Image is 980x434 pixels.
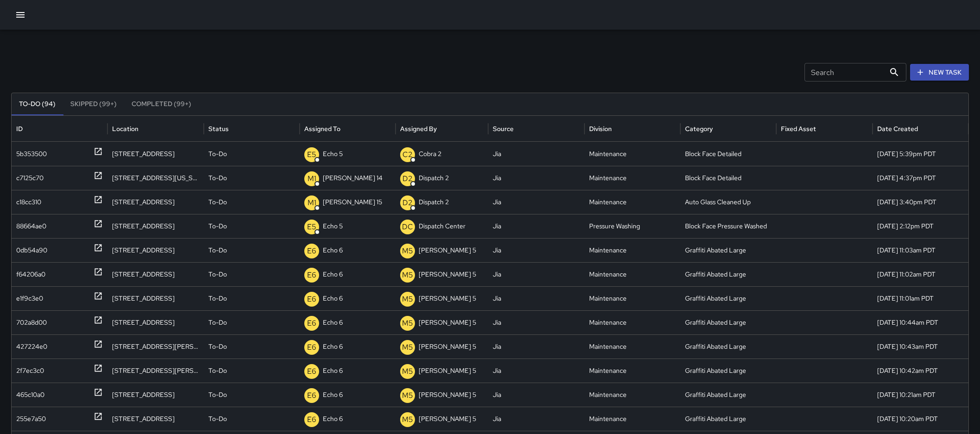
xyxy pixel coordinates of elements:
div: Maintenance [584,238,680,262]
div: 367 24th Street [107,286,203,310]
p: [PERSON_NAME] 14 [323,166,383,190]
p: Echo 5 [323,142,343,166]
p: Echo 6 [323,407,343,431]
p: M5 [402,414,413,425]
div: 10/8/2025, 11:01am PDT [873,286,968,310]
p: Echo 6 [323,311,343,334]
div: 1533 Franklin Street [107,190,203,214]
p: E6 [307,245,316,257]
div: Jia [488,238,584,262]
div: 0db54a90 [16,239,47,262]
p: E6 [307,366,316,377]
div: Assigned To [304,125,340,133]
div: Jia [488,214,584,238]
p: [PERSON_NAME] 15 [323,190,382,214]
button: New Task [910,64,969,81]
div: Block Face Detailed [680,166,776,190]
div: 10/8/2025, 10:20am PDT [873,407,968,431]
div: Graffiti Abated Large [680,262,776,286]
div: 2f7ec3c0 [16,359,44,383]
p: To-Do [208,239,227,262]
div: Maintenance [584,359,680,383]
div: 10/8/2025, 5:39pm PDT [873,142,968,166]
p: M5 [402,318,413,329]
div: Jia [488,383,584,407]
p: Echo 6 [323,359,343,383]
div: Source [493,125,514,133]
p: To-Do [208,142,227,166]
div: Pressure Washing [584,214,680,238]
p: To-Do [208,166,227,190]
div: e1f9c3e0 [16,287,43,310]
p: To-Do [208,214,227,238]
p: M5 [402,390,413,401]
p: Cobra 2 [419,142,441,166]
div: Graffiti Abated Large [680,334,776,359]
div: c7125c70 [16,166,44,190]
p: [PERSON_NAME] 5 [419,287,476,310]
div: 10/8/2025, 10:43am PDT [873,334,968,359]
p: To-Do [208,359,227,383]
div: 702a8d00 [16,311,47,334]
div: 10/8/2025, 2:12pm PDT [873,214,968,238]
p: M5 [402,294,413,305]
div: 80 Grand Avenue [107,214,203,238]
div: Maintenance [584,407,680,431]
div: 315 24th Street [107,310,203,334]
div: 180 Grand Avenue [107,383,203,407]
div: 180 Grand Avenue [107,407,203,431]
div: 10/8/2025, 11:03am PDT [873,238,968,262]
p: To-Do [208,263,227,286]
div: 2346 Valdez Street [107,334,203,359]
div: Graffiti Abated Large [680,383,776,407]
div: Jia [488,190,584,214]
p: M5 [402,342,413,353]
p: D2 [402,173,413,184]
div: 10/8/2025, 4:37pm PDT [873,166,968,190]
button: To-Do (94) [12,93,63,115]
p: To-Do [208,335,227,359]
p: Echo 6 [323,383,343,407]
p: E6 [307,270,316,281]
div: 5b353500 [16,142,47,166]
p: M5 [402,366,413,377]
p: [PERSON_NAME] 5 [419,335,476,359]
p: [PERSON_NAME] 5 [419,311,476,334]
p: C2 [402,149,413,160]
div: Date Created [877,125,918,133]
div: 10/8/2025, 10:42am PDT [873,359,968,383]
p: E6 [307,318,316,329]
p: To-Do [208,383,227,407]
div: f64206a0 [16,263,45,286]
p: E5 [307,221,316,233]
p: To-Do [208,287,227,310]
p: Echo 6 [323,335,343,359]
p: To-Do [208,407,227,431]
div: Graffiti Abated Large [680,286,776,310]
p: Echo 6 [323,263,343,286]
p: Echo 6 [323,287,343,310]
div: Maintenance [584,310,680,334]
p: E6 [307,342,316,353]
div: Jia [488,407,584,431]
div: 255e7a50 [16,407,46,431]
div: 10/8/2025, 3:40pm PDT [873,190,968,214]
div: Block Face Detailed [680,142,776,166]
div: ID [16,125,23,133]
div: Maintenance [584,286,680,310]
div: Graffiti Abated Large [680,407,776,431]
div: Jia [488,334,584,359]
div: 10/8/2025, 10:21am PDT [873,383,968,407]
p: E6 [307,390,316,401]
div: Graffiti Abated Large [680,359,776,383]
div: Jia [488,166,584,190]
p: To-Do [208,190,227,214]
div: 901 Washington Street [107,166,203,190]
p: Echo 6 [323,239,343,262]
div: Jia [488,262,584,286]
p: [PERSON_NAME] 5 [419,407,476,431]
p: Dispatch 2 [419,190,449,214]
div: Category [685,125,713,133]
div: Division [589,125,612,133]
div: 10/8/2025, 11:02am PDT [873,262,968,286]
